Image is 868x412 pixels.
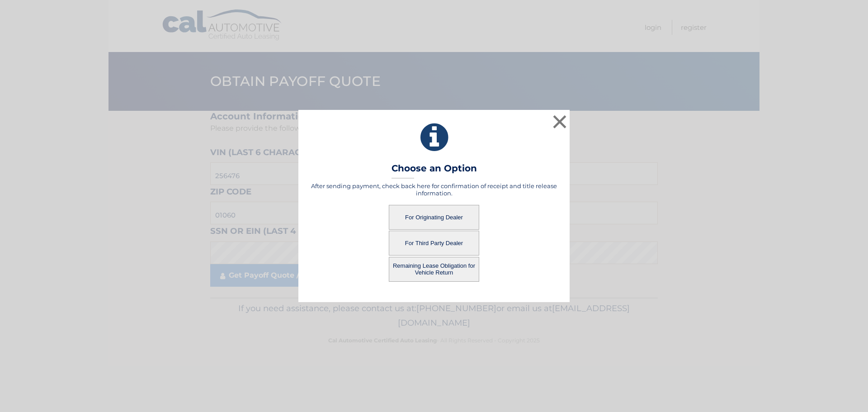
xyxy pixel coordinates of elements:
h5: After sending payment, check back here for confirmation of receipt and title release information. [310,182,558,197]
button: For Originating Dealer [389,205,479,230]
button: Remaining Lease Obligation for Vehicle Return [389,257,479,282]
button: For Third Party Dealer [389,231,479,256]
button: × [551,113,569,131]
h3: Choose an Option [392,163,477,179]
